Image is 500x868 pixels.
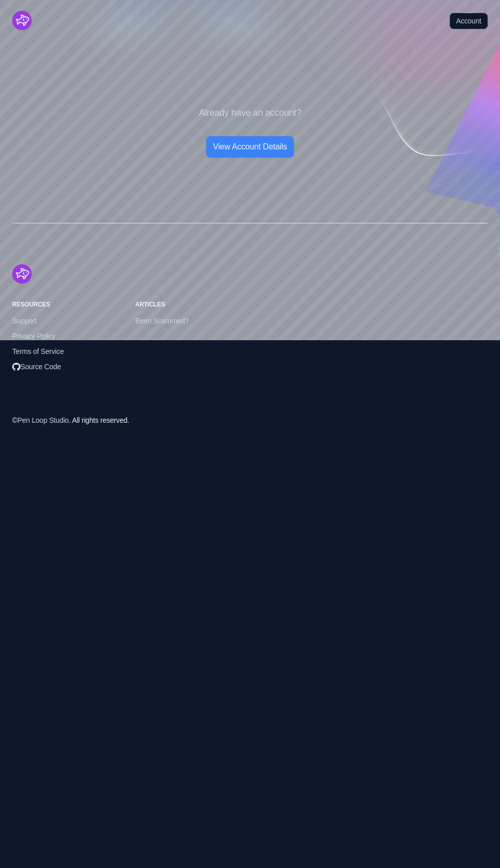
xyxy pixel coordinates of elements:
span: Support [12,315,37,326]
a: View Account Details [206,136,293,158]
span: Source Code [12,361,61,372]
span: Terms of Service [12,346,64,357]
img: Stellar [12,11,32,30]
span: Pen Loop Studio [17,415,69,426]
span: Been Scammed? [135,315,189,326]
a: Privacy Policy [12,332,55,340]
div: © . All rights reserved. [12,415,129,426]
img: Stellar [12,264,32,284]
p: Already have an account? [54,106,446,120]
a: Open SourceSource Code [12,364,61,372]
a: Pen Loop Studio [17,416,69,424]
h6: Resources [12,300,119,309]
img: Open Source [12,363,20,371]
a: Support [12,317,37,325]
a: Been Scammed? [135,317,189,325]
a: Terms of Service [12,347,64,355]
a: Account [449,13,488,29]
a: Cruip [12,264,488,284]
a: Cruip [12,11,32,30]
span: Privacy Policy [12,330,55,342]
h6: Articles [135,300,242,309]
